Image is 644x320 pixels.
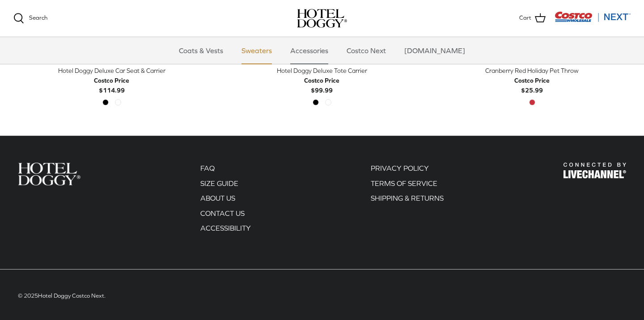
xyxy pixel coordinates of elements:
img: Costco Next [555,11,631,22]
a: Hotel Doggy Deluxe Car Seat & Carrier Costco Price$114.99 [13,66,210,96]
a: Accessories [282,37,336,64]
div: Costco Price [94,76,129,85]
div: Hotel Doggy Deluxe Tote Carrier [224,66,420,76]
a: PRIVACY POLICY [371,164,429,172]
div: Cranberry Red Holiday Pet Throw [434,66,631,76]
a: Cart [519,13,546,24]
a: ACCESSIBILITY [200,224,251,232]
img: Hotel Doggy Costco Next [18,163,80,185]
a: SIZE GUIDE [200,179,238,187]
a: hoteldoggy.com hoteldoggycom [297,9,347,28]
div: Costco Price [514,76,550,85]
a: Coats & Vests [171,37,231,64]
a: Search [13,13,47,24]
a: Visit Costco Next [555,17,631,24]
a: SHIPPING & RETURNS [371,194,444,202]
a: [DOMAIN_NAME] [396,37,473,64]
div: Hotel Doggy Deluxe Car Seat & Carrier [13,66,210,76]
span: Search [29,14,47,21]
b: $25.99 [514,76,550,94]
a: Hotel Doggy Deluxe Tote Carrier Costco Price$99.99 [224,66,420,96]
img: Hotel Doggy Costco Next [563,163,626,178]
a: Sweaters [233,37,280,64]
b: $99.99 [304,76,339,94]
a: TERMS OF SERVICE [371,179,437,187]
a: Cranberry Red Holiday Pet Throw Costco Price$25.99 [434,66,631,96]
img: hoteldoggycom [297,9,347,28]
a: FAQ [200,164,215,172]
span: Cart [519,13,531,23]
a: Costco Next [339,37,394,64]
div: Secondary navigation [191,163,260,238]
span: © 2025 . [18,292,106,299]
div: Secondary navigation [362,163,453,238]
b: $114.99 [94,76,129,94]
a: ABOUT US [200,194,235,202]
a: CONTACT US [200,209,245,217]
a: Hotel Doggy Costco Next [38,292,104,299]
div: Costco Price [304,76,339,85]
